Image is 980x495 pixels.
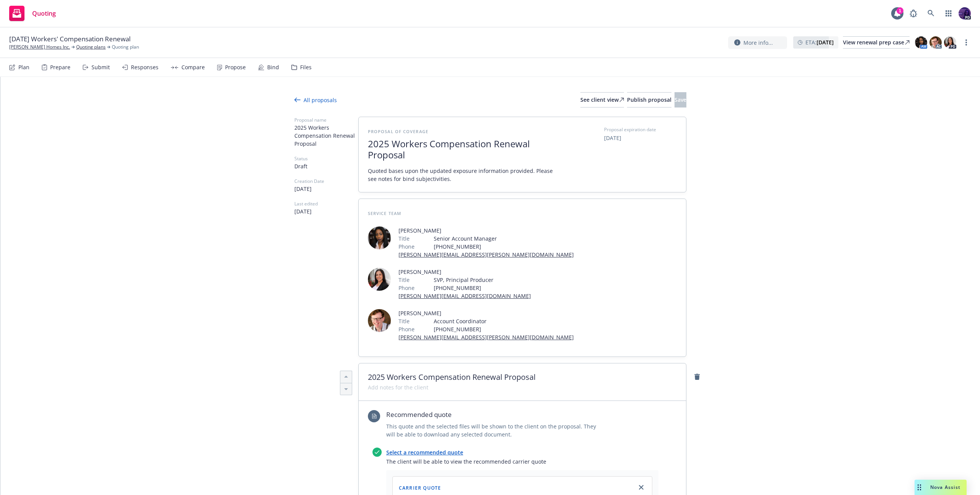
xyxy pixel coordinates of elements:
[399,284,415,292] span: Phone
[225,64,246,70] div: Propose
[915,480,924,495] div: Drag to move
[76,44,106,50] a: Quoting plans
[368,373,677,382] span: 2025 Workers Compensation Renewal Proposal
[434,234,574,243] span: Senior Account Manager
[6,3,59,24] a: Quoting
[962,38,971,47] a: more
[18,64,29,70] div: Plan
[923,6,939,21] a: Search
[929,36,942,49] img: photo
[386,449,463,456] a: Select a recommended quote
[399,251,574,258] a: [PERSON_NAME][EMAIL_ADDRESS][PERSON_NAME][DOMAIN_NAME]
[399,334,574,341] a: [PERSON_NAME][EMAIL_ADDRESS][PERSON_NAME][DOMAIN_NAME]
[941,6,956,21] a: Switch app
[294,155,358,162] span: Status
[368,129,428,134] span: Proposal of coverage
[386,458,658,466] span: The client will be able to view the recommended carrier quote
[131,64,158,70] div: Responses
[580,92,624,107] button: See client view
[267,64,279,70] div: Bind
[368,138,555,161] span: 2025 Workers Compensation Renewal Proposal
[181,64,205,70] div: Compare
[817,39,834,46] strong: [DATE]
[399,325,415,333] span: Phone
[915,36,927,49] img: photo
[399,309,574,317] span: [PERSON_NAME]
[897,7,903,14] div: 1
[294,178,358,185] span: Creation Date
[294,124,358,148] span: 2025 Workers Compensation Renewal Proposal
[294,96,337,104] div: All proposals
[386,410,604,419] span: Recommended quote
[915,480,967,495] button: Nova Assist
[944,36,956,49] img: photo
[399,226,574,234] span: [PERSON_NAME]
[50,64,70,70] div: Prepare
[637,483,646,492] a: close
[368,309,391,332] img: employee photo
[399,485,441,491] span: Carrier Quote
[9,34,131,44] span: [DATE] Workers' Compensation Renewal
[368,210,401,216] span: Service Team
[399,234,410,243] span: Title
[300,64,312,70] div: Files
[906,6,921,21] a: Report a Bug
[434,317,574,325] span: Account Coordinator
[9,44,70,50] a: [PERSON_NAME] Homes Inc.
[294,185,358,193] span: [DATE]
[627,92,671,107] button: Publish proposal
[368,167,555,183] span: Quoted bases upon the updated exposure information provided. Please see notes for bind subjectivi...
[32,10,56,16] span: Quoting
[434,276,531,284] span: SVP, Principal Producer
[843,36,910,49] a: View renewal prep case
[693,372,702,381] a: remove
[294,117,358,124] span: Proposal name
[399,317,410,325] span: Title
[805,38,834,46] span: ETA :
[959,7,971,20] img: photo
[386,422,604,438] span: This quote and the selected files will be shown to the client on the proposal. They will be able ...
[434,325,574,333] span: [PHONE_NUMBER]
[580,93,624,107] div: See client view
[399,292,531,300] a: [PERSON_NAME][EMAIL_ADDRESS][DOMAIN_NAME]
[399,243,415,251] span: Phone
[627,96,671,103] span: Publish proposal
[368,226,391,249] img: employee photo
[399,268,531,276] span: [PERSON_NAME]
[930,484,960,490] span: Nova Assist
[604,134,621,142] button: [DATE]
[843,37,910,48] div: View renewal prep case
[675,92,686,107] button: Save
[675,96,686,103] span: Save
[294,162,358,170] span: Draft
[743,39,773,47] span: More info...
[434,284,531,292] span: [PHONE_NUMBER]
[604,126,656,133] span: Proposal expiration date
[294,200,358,207] span: Last edited
[294,207,358,215] span: [DATE]
[91,64,110,70] div: Submit
[728,36,787,49] button: More info...
[112,44,139,50] span: Quoting plan
[434,243,574,251] span: [PHONE_NUMBER]
[399,276,410,284] span: Title
[368,268,391,291] img: employee photo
